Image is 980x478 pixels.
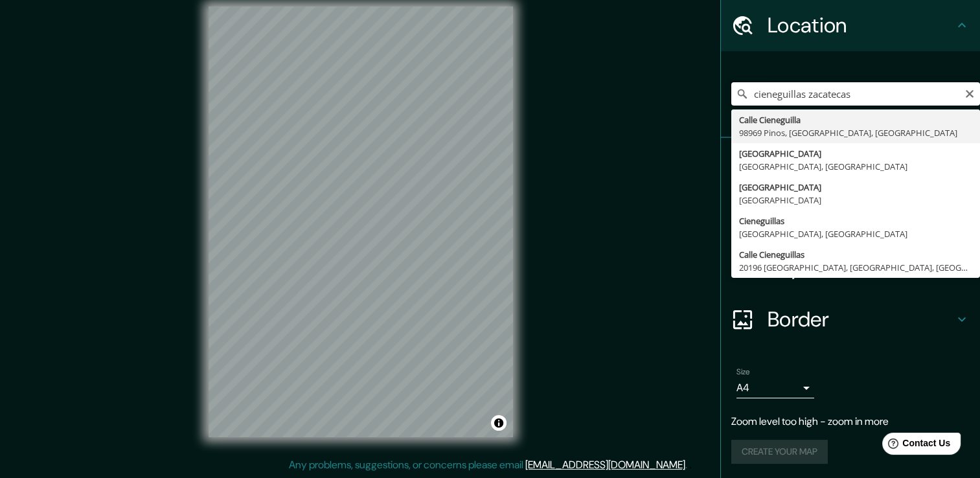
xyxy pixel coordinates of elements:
[964,87,975,99] button: Clear
[739,113,972,126] div: Calle Cieneguilla
[687,457,689,473] div: .
[721,293,980,345] div: Border
[731,82,980,106] input: Pick your city or area
[739,227,972,240] div: [GEOGRAPHIC_DATA], [GEOGRAPHIC_DATA]
[739,160,972,173] div: [GEOGRAPHIC_DATA], [GEOGRAPHIC_DATA]
[689,457,692,473] div: .
[865,427,966,464] iframe: Help widget launcher
[736,367,750,378] label: Size
[739,126,972,139] div: 98969 Pinos, [GEOGRAPHIC_DATA], [GEOGRAPHIC_DATA]
[289,457,687,473] p: Any problems, suggestions, or concerns please email .
[739,214,972,227] div: Cieneguillas
[736,378,814,398] div: A4
[739,248,972,261] div: Calle Cieneguillas
[721,242,980,293] div: Layout
[739,181,972,194] div: [GEOGRAPHIC_DATA]
[731,414,970,429] p: Zoom level too high - zoom in more
[739,261,972,274] div: 20196 [GEOGRAPHIC_DATA], [GEOGRAPHIC_DATA], [GEOGRAPHIC_DATA]
[721,138,980,190] div: Pins
[739,147,972,160] div: [GEOGRAPHIC_DATA]
[739,194,972,207] div: [GEOGRAPHIC_DATA]
[768,12,954,38] h4: Location
[768,255,954,280] h4: Layout
[721,190,980,242] div: Style
[525,458,685,472] a: [EMAIL_ADDRESS][DOMAIN_NAME]
[491,415,507,431] button: Toggle attribution
[768,306,954,332] h4: Border
[209,6,513,437] canvas: Map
